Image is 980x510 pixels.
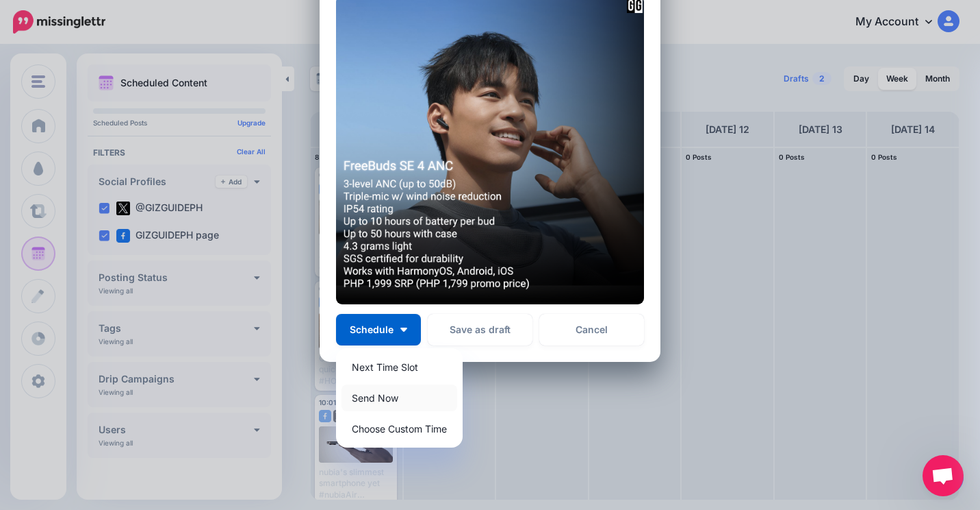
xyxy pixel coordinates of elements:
[350,325,394,335] span: Schedule
[336,348,463,448] div: Schedule
[400,328,407,332] img: arrow-down-white.png
[428,314,532,345] button: Save as draft
[336,314,421,345] button: Schedule
[341,385,457,411] a: Send Now
[341,354,457,380] a: Next Time Slot
[539,314,644,345] a: Cancel
[341,415,457,442] a: Choose Custom Time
